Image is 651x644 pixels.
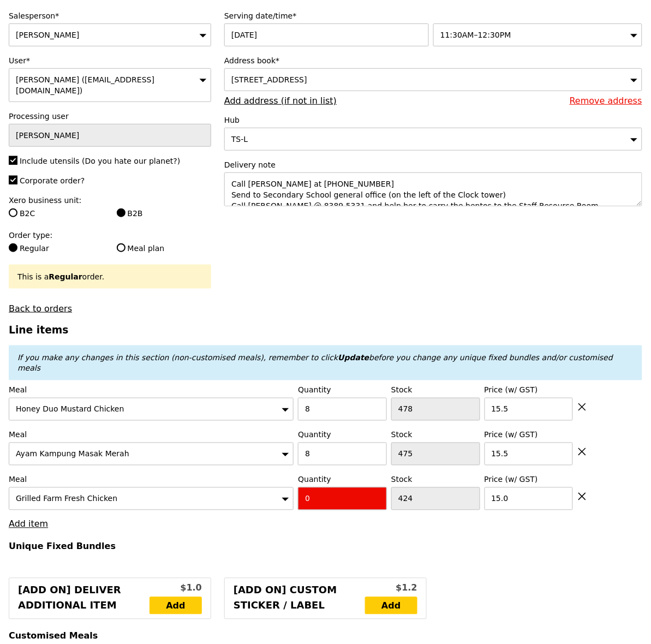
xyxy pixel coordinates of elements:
[224,10,642,21] label: Serving date/time*
[117,208,126,217] input: B2B
[18,583,150,615] div: [Add on] Deliver Additional Item
[9,243,17,252] input: Regular
[9,541,642,552] h4: Unique Fixed Bundles
[9,230,211,241] label: Order type:
[9,10,211,21] label: Salesperson*
[9,176,17,184] input: Corporate order?
[117,243,211,254] label: Meal plan
[224,96,337,106] a: Add address (if not in list)
[391,430,480,440] label: Stock
[485,385,574,396] label: Price (w/ GST)
[338,353,369,362] b: Update
[485,430,574,440] label: Price (w/ GST)
[231,135,248,144] span: TS-L
[485,474,574,485] label: Price (w/ GST)
[365,582,417,595] div: $1.2
[17,271,202,282] div: This is a order.
[298,385,387,396] label: Quantity
[224,115,642,126] label: Hub
[9,430,294,440] label: Meal
[298,474,387,485] label: Quantity
[391,385,480,396] label: Stock
[20,157,180,165] span: Include utensils (Do you hate our planet?)
[9,474,294,485] label: Meal
[9,156,17,165] input: Include utensils (Do you hate our planet?)
[117,243,126,252] input: Meal plan
[440,31,511,39] span: 11:30AM–12:30PM
[9,519,48,529] a: Add item
[9,55,211,66] label: User*
[16,31,79,39] span: [PERSON_NAME]
[150,597,202,615] a: Add
[9,208,103,219] label: B2C
[16,494,117,503] span: Grilled Farm Fresh Chicken
[9,385,294,396] label: Meal
[231,75,307,84] span: [STREET_ADDRESS]
[298,430,387,440] label: Quantity
[224,159,642,170] label: Delivery note
[9,195,211,206] label: Xero business unit:
[16,75,154,95] span: [PERSON_NAME] ([EMAIL_ADDRESS][DOMAIN_NAME])
[150,582,202,595] div: $1.0
[391,474,480,485] label: Stock
[20,176,85,185] span: Corporate order?
[9,111,211,122] label: Processing user
[9,243,103,254] label: Regular
[234,583,365,615] div: [Add on] Custom Sticker / Label
[9,324,642,336] h3: Line items
[9,631,642,641] h4: Customised Meals
[16,405,124,414] span: Honey Duo Mustard Chicken
[49,272,82,281] b: Regular
[224,55,642,66] label: Address book*
[9,303,72,314] a: Back to orders
[117,208,211,219] label: B2B
[570,96,642,106] a: Remove address
[365,597,417,615] a: Add
[17,353,613,373] em: If you make any changes in this section (non-customised meals), remember to click before you chan...
[9,208,17,217] input: B2C
[16,450,129,458] span: Ayam Kampung Masak Merah
[224,23,429,46] input: Serving date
